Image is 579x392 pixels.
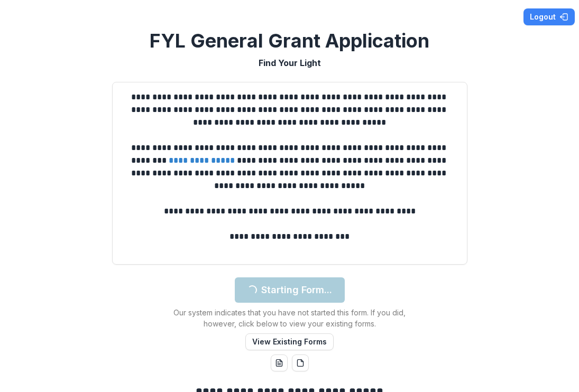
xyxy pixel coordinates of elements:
[150,30,429,52] h2: FYL General Grant Application
[235,277,345,303] button: Starting Form...
[259,57,321,69] p: Find Your Light
[245,333,334,350] button: View Existing Forms
[523,8,575,25] button: Logout
[271,354,288,371] button: word-download
[292,354,309,371] button: pdf-download
[158,307,422,329] p: Our system indicates that you have not started this form. If you did, however, click below to vie...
